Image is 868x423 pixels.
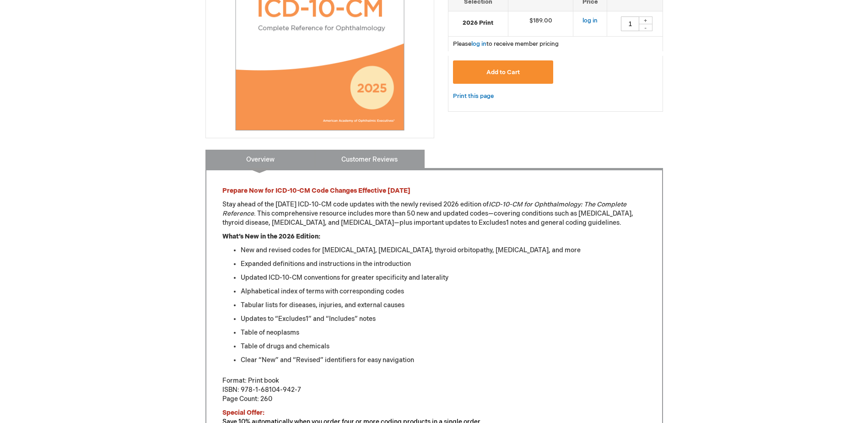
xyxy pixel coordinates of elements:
[241,315,646,324] li: Updates to “Excludes1” and “Includes” notes
[241,260,646,269] li: Expanded definitions and instructions in the introduction
[205,150,315,168] a: Overview
[582,17,598,24] a: log in
[453,91,494,102] a: Print this page
[639,24,652,31] div: -
[241,356,646,365] li: Clear “New” and “Revised” identifiers for easy navigation
[508,11,573,37] td: $189.00
[222,376,646,404] p: Format: Print book ISBN: 978-1-68104-942-7 Page Count: 260
[241,287,646,296] li: Alphabetical index of terms with corresponding codes
[241,342,646,351] li: Table of drugs and chemicals
[241,246,646,255] li: New and revised codes for [MEDICAL_DATA], [MEDICAL_DATA], thyroid orbitopathy, [MEDICAL_DATA], an...
[222,187,410,195] strong: Prepare Now for ICD-10-CM Code Changes Effective [DATE]
[453,60,554,84] button: Add to Cart
[222,201,626,217] em: ICD-10-CM for Ophthalmology: The Complete Reference
[222,200,646,228] p: Stay ahead of the [DATE] ICD-10-CM code updates with the newly revised 2026 edition of . This com...
[315,150,425,168] a: Customer Reviews
[241,328,646,337] li: Table of neoplasms
[621,16,639,31] input: Qty
[471,40,486,48] a: log in
[453,19,503,27] strong: 2026 Print
[222,233,320,240] strong: What’s New in the 2026 Edition:
[639,16,652,24] div: +
[241,273,646,282] li: Updated ICD-10-CM conventions for greater specificity and laterality
[453,40,559,48] span: Please to receive member pricing
[241,301,646,310] li: Tabular lists for diseases, injuries, and external causes
[486,69,520,76] span: Add to Cart
[222,409,264,417] span: Special Offer:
